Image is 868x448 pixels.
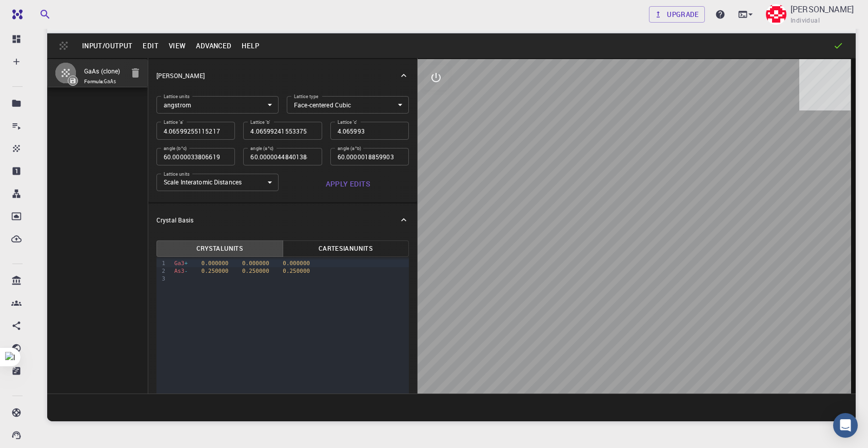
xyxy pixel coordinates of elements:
div: 3 [156,275,167,283]
div: Face-centered Cubic [287,96,409,114]
span: 0.000000 [242,260,269,267]
div: 1 [156,259,167,267]
span: Ga3 [174,260,185,267]
span: As3 [174,268,185,274]
label: Lattice 'a' [164,119,183,125]
p: [PERSON_NAME] [156,71,205,80]
p: [PERSON_NAME] [791,3,854,15]
button: Edit [137,38,164,54]
button: Help [236,38,264,54]
button: CrystalUnits [156,240,283,257]
span: + [184,260,188,267]
a: Upgrade [649,6,705,23]
span: - [184,268,188,274]
label: Lattice type [294,93,319,100]
div: Open Intercom Messenger [833,413,858,438]
img: Kaushal Konde [766,4,786,25]
div: angstrom [156,96,279,114]
label: Lattice units [164,93,190,100]
span: 0.250000 [283,268,310,274]
label: Lattice 'b' [250,119,270,125]
button: Advanced [191,38,236,54]
span: Support [21,7,57,16]
div: 2 [156,267,167,275]
span: Formula: [84,78,123,86]
label: angle (a^c) [250,145,273,152]
span: 0.000000 [283,260,310,267]
span: 0.250000 [242,268,269,274]
code: GaAs [104,79,116,84]
button: View [164,38,191,54]
label: angle (a^b) [338,145,361,152]
button: Input/Output [77,38,137,54]
div: [PERSON_NAME] [148,59,417,92]
span: 0.000000 [202,260,229,267]
img: logo [8,9,23,20]
label: angle (b^c) [164,145,187,152]
label: Lattice 'c' [338,119,357,125]
div: Crystal Basis [148,203,417,236]
button: CartesianUnits [283,240,409,257]
button: Apply Edits [287,174,409,194]
div: Scale Interatomic Distances [156,174,279,191]
span: Individual [791,15,820,26]
p: Crystal Basis [156,215,193,225]
span: 0.250000 [202,268,229,274]
label: Lattice units [164,171,190,177]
